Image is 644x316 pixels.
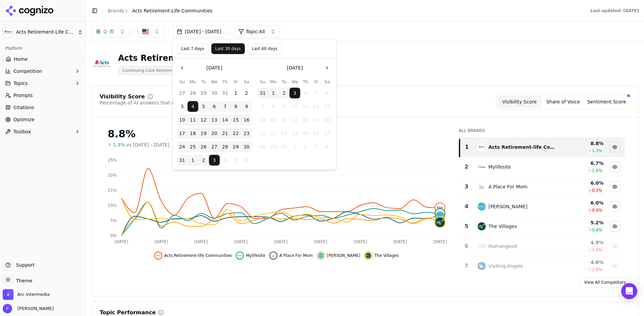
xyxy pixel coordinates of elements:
[560,180,603,186] div: 6.0 %
[322,62,332,73] button: Go to the Next Month
[460,137,625,157] tr: 1acts retirement-life communitiesActs Retirement-life Communities8.8%1.3%Hide acts retirement-lif...
[3,114,83,125] a: Optimize
[488,263,523,269] div: Visiting Angels
[3,304,54,313] button: Open user button
[177,141,187,152] button: Sunday, August 24th, 2025, selected
[230,79,241,85] th: Friday
[300,79,311,85] th: Thursday
[289,88,300,98] button: Today, Wednesday, September 3rd, 2025, selected
[498,96,541,108] button: Visibility Score
[198,141,209,152] button: Tuesday, August 26th, 2025, selected
[592,148,602,153] span: 1.3 %
[177,101,187,112] button: Sunday, August 3rd, 2025
[609,142,620,152] button: Hide acts retirement-life communities data
[13,116,35,123] span: Optimize
[118,66,228,75] span: Continuing Care Retirement Communities (CCRCs)
[209,101,220,112] button: Wednesday, August 6th, 2025, selected
[91,53,113,75] img: Acts Retirement-Life Communities
[108,158,117,163] tspan: 25%
[488,164,511,170] div: Mylifesite
[3,27,13,38] img: Acts Retirement-Life Communities
[3,289,13,300] img: Arc Intermedia
[211,43,245,54] button: Last 30 days
[621,283,637,299] div: Open Intercom Messenger
[241,101,252,112] button: Saturday, August 9th, 2025, selected
[209,88,220,98] button: Wednesday, July 30th, 2025
[241,88,252,98] button: Saturday, August 2nd, 2025
[268,79,279,85] th: Monday
[478,163,486,171] img: mylifesite
[322,79,332,85] th: Saturday
[560,259,603,266] div: 4.0 %
[463,143,471,151] div: 1
[314,239,327,244] tspan: [DATE]
[132,7,212,14] span: Acts Retirement-Life Communities
[488,183,527,190] div: A Place For Mom
[317,252,361,260] button: Hide del webb data
[433,239,447,244] tspan: [DATE]
[3,304,12,313] img: Patrick
[257,88,268,98] button: Sunday, August 31st, 2025, selected
[187,128,198,139] button: Monday, August 18th, 2025, selected
[177,79,252,166] table: August 2025
[435,212,445,221] img: del webb
[279,88,289,98] button: Tuesday, September 2nd, 2025, selected
[13,262,35,268] span: Support
[198,155,209,166] button: Tuesday, September 2nd, 2025, selected
[354,239,367,244] tspan: [DATE]
[164,253,232,258] span: Acts Retirement-life Communities
[460,197,625,217] tr: 4del webb[PERSON_NAME]6.0%0.4%Hide del webb data
[488,203,527,210] div: [PERSON_NAME]
[209,79,220,85] th: Wednesday
[3,289,50,300] button: Open organization switcher
[194,239,208,244] tspan: [DATE]
[478,183,486,191] img: a place for mom
[241,115,252,125] button: Saturday, August 16th, 2025, selected
[585,96,629,108] button: Sentiment Score
[172,26,226,38] button: [DATE] - [DATE]
[108,173,117,178] tspan: 20%
[187,79,198,85] th: Monday
[110,218,117,223] tspan: 5%
[462,163,471,171] div: 2
[230,141,241,152] button: Friday, August 29th, 2025, selected
[230,128,241,139] button: Friday, August 22nd, 2025, selected
[220,101,230,112] button: Thursday, August 7th, 2025, selected
[13,278,32,283] span: Theme
[366,253,371,258] img: the villages
[592,168,602,173] span: 1.4 %
[220,128,230,139] button: Thursday, August 21st, 2025, selected
[198,115,209,125] button: Tuesday, August 12th, 2025, selected
[100,310,156,315] div: Topic Performance
[541,96,585,108] button: Share of Voice
[13,104,34,111] span: Citations
[248,43,282,54] button: Last 60 days
[462,183,471,191] div: 3
[580,277,630,288] a: View All Competitors
[115,239,128,244] tspan: [DATE]
[234,239,248,244] tspan: [DATE]
[460,256,625,276] tr: 7visiting angelsVisiting Angels4.0%1.6%Show visiting angels data
[3,66,83,77] button: Competition
[209,141,220,152] button: Wednesday, August 27th, 2025, selected
[592,267,602,272] span: 1.6 %
[177,88,187,98] button: Sunday, July 27th, 2025
[154,239,168,244] tspan: [DATE]
[198,88,209,98] button: Tuesday, July 29th, 2025
[289,79,300,85] th: Wednesday
[478,222,486,230] img: the villages
[462,242,471,250] div: 6
[15,306,54,312] span: [PERSON_NAME]
[435,203,445,213] img: acts retirement-life communities
[488,243,517,250] div: Humangood
[110,233,117,238] tspan: 0%
[460,236,625,256] tr: 6humangoodHumangood4.9%1.4%Show humangood data
[220,88,230,98] button: Thursday, July 31st, 2025
[393,239,407,244] tspan: [DATE]
[14,56,28,62] span: Home
[108,8,124,13] a: Brands
[177,155,187,166] button: Sunday, August 31st, 2025, selected
[177,62,187,73] button: Go to the Previous Month
[478,202,486,211] img: del webb
[241,128,252,139] button: Saturday, August 23rd, 2025, selected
